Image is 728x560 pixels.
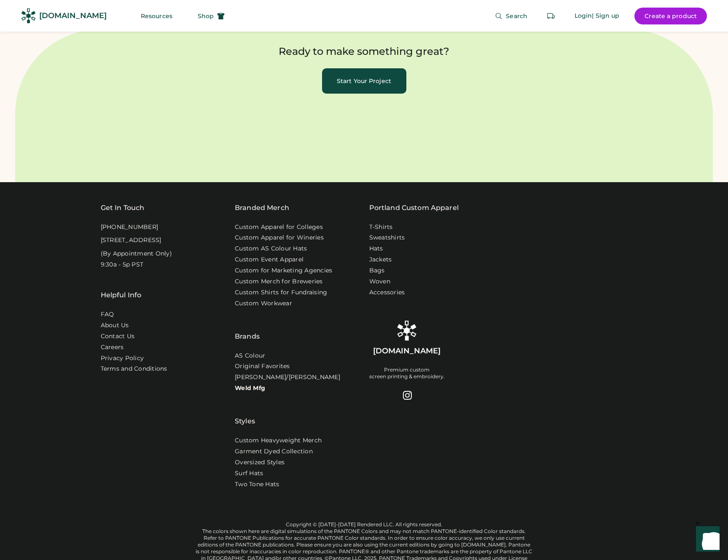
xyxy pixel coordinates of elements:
[235,245,307,253] a: Custom AS Colour Hats
[235,288,327,297] a: Custom Shirts for Fundraising
[21,8,36,23] img: Rendered Logo - Screens
[235,223,323,232] a: Custom Apparel for Colleges
[369,245,383,253] a: Hats
[369,256,392,264] a: Jackets
[235,395,255,426] div: Styles
[101,365,167,373] div: Terms and Conditions
[101,310,114,319] a: FAQ
[101,203,145,213] div: Get In Touch
[235,436,322,445] a: Custom Heavyweight Merch
[235,469,263,478] a: Surf Hats
[322,68,406,94] button: Start Your Project
[101,290,142,300] div: Helpful Info
[101,343,124,352] a: Careers
[688,522,724,558] iframe: Front Chat
[235,480,279,489] a: Two Tone Hats
[235,277,323,286] a: Custom Merch for Breweries
[39,11,107,21] div: [DOMAIN_NAME]
[506,13,527,19] span: Search
[575,12,592,20] div: Login
[235,299,292,308] a: Custom Workwear
[101,354,144,363] a: Privacy Policy
[369,366,445,380] div: Premium custom screen printing & embroidery.
[235,384,265,393] a: Weld Mfg
[369,288,405,297] a: Accessories
[397,320,417,341] img: Rendered Logo - Screens
[235,373,340,382] a: [PERSON_NAME]/[PERSON_NAME]
[101,236,161,245] div: [STREET_ADDRESS]
[235,256,304,264] a: Custom Event Apparel
[198,13,214,19] span: Shop
[101,250,172,258] div: (By Appointment Only)
[543,8,559,24] button: Retrieve an order
[235,352,265,360] a: AS Colour
[235,267,332,275] a: Custom for Marketing Agencies
[634,8,707,24] button: Create a product
[235,310,260,342] div: Brands
[235,458,285,467] a: Oversized Styles
[373,346,441,356] div: [DOMAIN_NAME]
[131,8,183,24] button: Resources
[101,332,135,341] a: Contact Us
[235,362,290,371] a: Original Favorites
[369,277,390,286] a: Woven
[235,203,289,213] div: Branded Merch
[235,447,313,456] a: Garment Dyed Collection
[369,267,385,275] a: Bags
[485,8,537,24] button: Search
[369,203,459,213] a: Portland Custom Apparel
[235,234,324,242] a: Custom Apparel for Wineries
[592,12,619,20] div: | Sign up
[101,223,158,232] div: [PHONE_NUMBER]
[369,223,393,232] a: T-Shirts
[188,8,235,24] button: Shop
[101,261,144,269] div: 9:30a - 5p PST
[369,234,405,242] a: Sweatshirts
[30,45,698,58] div: Ready to make something great?
[101,321,129,330] a: About Us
